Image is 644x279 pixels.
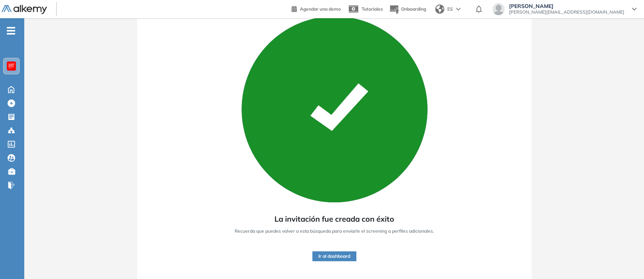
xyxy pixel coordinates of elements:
span: ES [447,6,453,13]
span: Tutoriales [362,6,383,12]
img: world [435,5,444,14]
img: Logo [2,5,47,14]
span: Agendar una demo [300,6,341,12]
img: arrow [456,8,461,11]
a: Agendar una demo [291,4,341,13]
i: - [7,30,15,32]
button: Ir al dashboard [312,251,356,261]
span: Onboarding [401,6,426,12]
span: La invitación fue creada con éxito [274,213,394,225]
img: https://assets.alkemy.org/workspaces/620/d203e0be-08f6-444b-9eae-a92d815a506f.png [8,63,14,69]
span: [PERSON_NAME][EMAIL_ADDRESS][DOMAIN_NAME] [509,9,624,15]
button: Onboarding [389,1,426,17]
span: [PERSON_NAME] [509,3,624,9]
span: Recuerda que puedes volver a esta búsqueda para enviarle el screening a perfiles adicionales. [235,228,434,235]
